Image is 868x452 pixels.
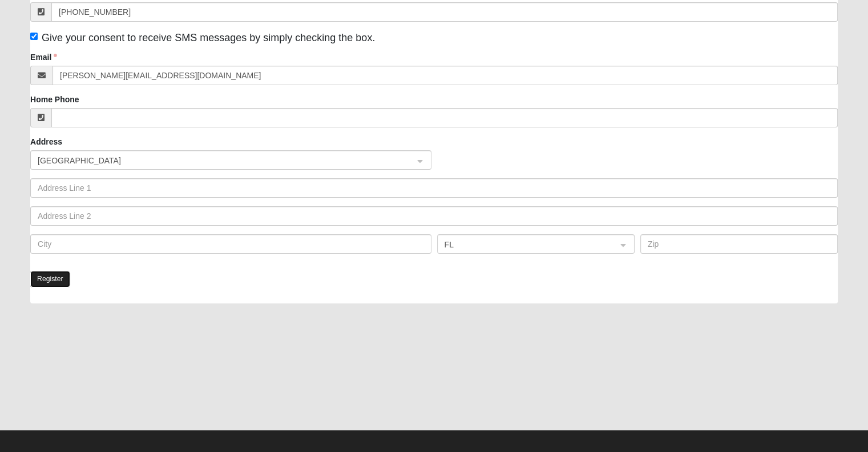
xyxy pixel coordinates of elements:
[30,33,38,40] input: Give your consent to receive SMS messages by simply checking the box.
[445,238,607,251] span: FL
[640,234,838,254] input: Zip
[38,154,403,167] span: United States
[30,136,62,147] label: Address
[30,51,57,63] label: Email
[30,206,838,226] input: Address Line 2
[30,94,79,105] label: Home Phone
[30,178,838,198] input: Address Line 1
[30,234,431,254] input: City
[30,271,70,287] button: Register
[42,32,375,43] span: Give your consent to receive SMS messages by simply checking the box.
